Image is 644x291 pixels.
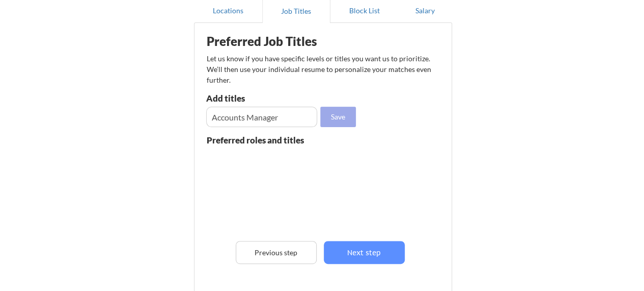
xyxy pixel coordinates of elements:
div: Preferred roles and titles [207,136,317,144]
div: Add titles [206,94,315,103]
input: E.g. Senior Product Manager [206,107,318,127]
button: Save [320,107,356,127]
div: Let us know if you have specific levels or titles you want us to prioritize. We’ll then use your ... [207,53,433,85]
div: Preferred Job Titles [207,35,335,47]
button: Previous step [236,241,317,264]
button: Next step [324,241,405,264]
